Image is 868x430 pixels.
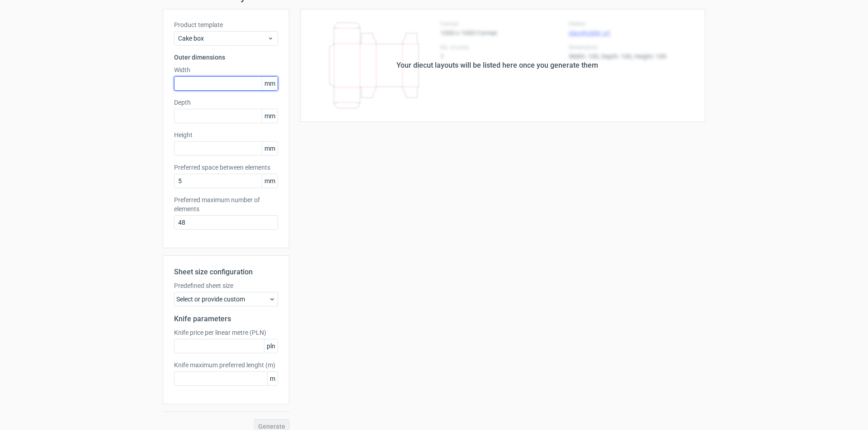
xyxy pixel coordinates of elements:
[178,34,267,43] span: Cake box
[262,174,278,188] span: mm
[174,328,278,337] label: Knife price per linear metre (PLN)
[174,267,278,277] h2: Sheet size configuration
[262,109,278,123] span: mm
[396,60,598,71] div: Your diecut layouts will be listed here once you generate them
[174,361,278,370] label: Knife maximum preferred lenght (m)
[174,281,278,290] label: Predefined sheet size
[174,130,278,139] label: Height
[264,339,278,353] span: pln
[174,314,278,324] h2: Knife parameters
[174,53,278,62] h3: Outer dimensions
[174,292,278,306] div: Select or provide custom
[174,98,278,107] label: Depth
[267,372,278,385] span: m
[174,20,278,29] label: Product template
[262,77,278,90] span: mm
[174,65,278,74] label: Width
[174,195,278,213] label: Preferred maximum number of elements
[174,163,278,172] label: Preferred space between elements
[262,142,278,155] span: mm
